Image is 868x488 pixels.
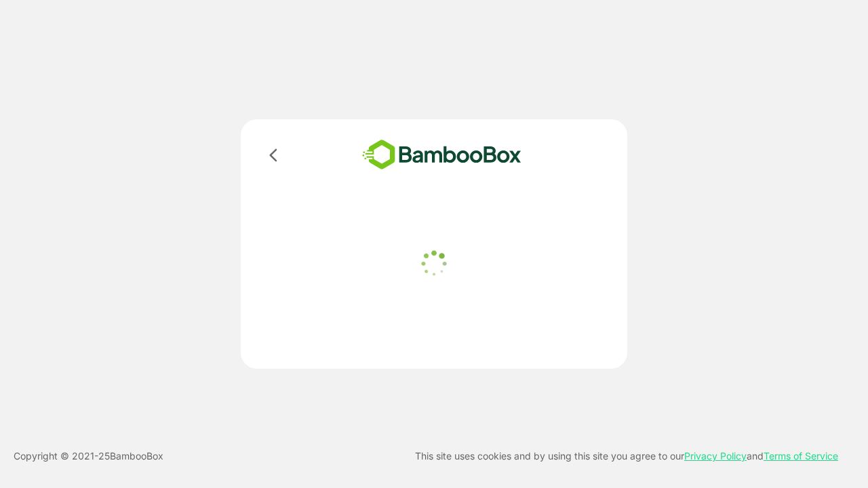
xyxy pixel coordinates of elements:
p: This site uses cookies and by using this site you agree to our and [415,448,838,464]
a: Privacy Policy [684,450,747,462]
p: Copyright © 2021- 25 BambooBox [14,448,163,464]
img: bamboobox [342,136,541,174]
img: loader [417,247,451,281]
a: Terms of Service [764,450,838,462]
